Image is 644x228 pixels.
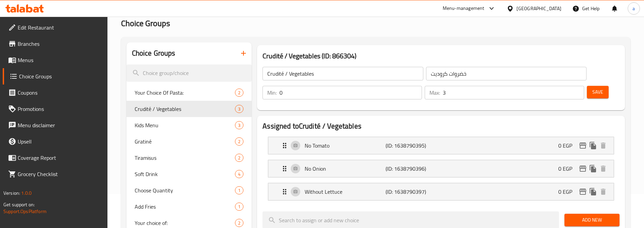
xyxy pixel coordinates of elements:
[588,164,598,174] button: duplicate
[135,89,235,97] span: Your Choice Of Pasta:
[267,89,277,97] p: Min:
[235,122,243,129] span: 3
[305,188,386,196] p: Without Lettuce
[235,171,243,177] span: 4
[3,19,107,36] a: Edit Restaurant
[443,4,485,13] div: Menu-management
[235,203,243,211] div: Choices
[121,16,170,31] span: Choice Groups
[3,150,107,166] a: Coverage Report
[126,64,252,82] input: search
[262,51,620,61] h3: Crudité / Vegetables (ID: 866304)
[18,170,102,178] span: Grocery Checklist
[135,121,235,129] span: Kids Menu
[3,101,107,117] a: Promotions
[235,186,243,194] div: Choices
[588,140,598,151] button: duplicate
[570,216,614,224] span: Add New
[564,214,620,226] button: Add New
[18,89,102,97] span: Coupons
[18,154,102,162] span: Coverage Report
[262,180,620,203] li: Expand
[235,89,243,97] div: Choices
[235,204,243,210] span: 1
[262,157,620,180] li: Expand
[578,187,588,197] button: edit
[135,154,235,162] span: Tiramisus
[132,48,175,58] h2: Choice Groups
[235,170,243,178] div: Choices
[578,164,588,174] button: edit
[3,189,20,197] span: Version:
[558,188,578,196] p: 0 EGP
[126,166,252,182] div: Soft Drink4
[592,88,603,96] span: Save
[235,187,243,194] span: 1
[21,189,32,197] span: 1.0.0
[135,170,235,178] span: Soft Drink
[126,133,252,150] div: Gratiné2
[235,105,243,113] div: Choices
[235,137,243,146] div: Choices
[135,186,235,194] span: Choose Quantity
[126,117,252,133] div: Kids Menu3
[18,105,102,113] span: Promotions
[135,203,235,211] span: Add Fries
[262,134,620,157] li: Expand
[386,165,439,173] p: (ID: 1638790396)
[268,183,614,200] div: Expand
[18,121,102,129] span: Menu disclaimer
[598,164,608,174] button: delete
[3,166,107,182] a: Grocery Checklist
[3,200,35,209] span: Get support on:
[235,90,243,96] span: 2
[126,101,252,117] div: Crudité / Vegetables3
[632,5,635,12] span: a
[268,160,614,177] div: Expand
[516,5,561,12] div: [GEOGRAPHIC_DATA]
[3,84,107,101] a: Coupons
[588,187,598,197] button: duplicate
[386,188,439,196] p: (ID: 1638790397)
[135,219,235,227] span: Your choice of:
[268,137,614,154] div: Expand
[235,154,243,162] div: Choices
[126,84,252,101] div: Your Choice Of Pasta:2
[3,133,107,150] a: Upsell
[558,165,578,173] p: 0 EGP
[3,117,107,133] a: Menu disclaimer
[235,106,243,112] span: 3
[587,86,609,98] button: Save
[262,121,620,131] h2: Assigned to Crudité / Vegetables
[235,220,243,226] span: 2
[598,187,608,197] button: delete
[18,56,102,64] span: Menus
[19,72,102,80] span: Choice Groups
[235,219,243,227] div: Choices
[3,68,107,84] a: Choice Groups
[235,155,243,161] span: 2
[126,182,252,198] div: Choose Quantity1
[18,23,102,32] span: Edit Restaurant
[135,105,235,113] span: Crudité / Vegetables
[3,52,107,68] a: Menus
[598,140,608,151] button: delete
[135,137,235,146] span: Gratiné
[235,121,243,129] div: Choices
[305,165,386,173] p: No Onion
[3,207,47,216] a: Support.OpsPlatform
[18,137,102,146] span: Upsell
[429,89,440,97] p: Max:
[3,36,107,52] a: Branches
[126,198,252,215] div: Add Fries1
[18,40,102,48] span: Branches
[578,140,588,151] button: edit
[558,141,578,150] p: 0 EGP
[126,150,252,166] div: Tiramisus2
[235,138,243,145] span: 2
[386,141,439,150] p: (ID: 1638790395)
[305,141,386,150] p: No Tomato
